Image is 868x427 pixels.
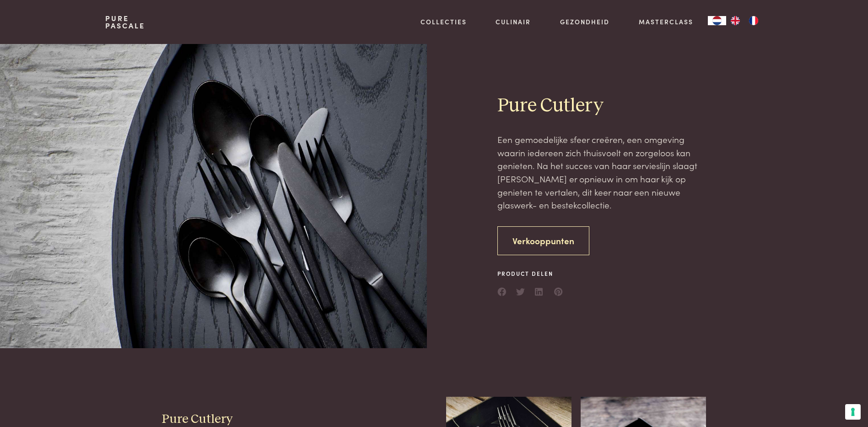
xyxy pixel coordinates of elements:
[708,16,726,25] div: Language
[497,226,589,255] a: Verkooppunten
[726,16,744,25] a: EN
[744,16,763,25] a: FR
[421,17,467,27] a: Collecties
[497,269,563,278] span: Product delen
[560,17,609,27] a: Gezondheid
[105,15,145,29] a: PurePascale
[845,404,861,420] button: Uw voorkeuren voor toestemming voor trackingtechnologieën
[497,133,707,212] p: Een gemoedelijke sfeer creëren, een omgeving waarin iedereen zich thuisvoelt en zorgeloos kan gen...
[708,16,726,25] a: NL
[708,16,763,25] aside: Language selected: Nederlands
[726,16,763,25] ul: Language list
[639,17,693,27] a: Masterclass
[496,17,531,27] a: Culinair
[497,94,707,118] h2: Pure Cutlery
